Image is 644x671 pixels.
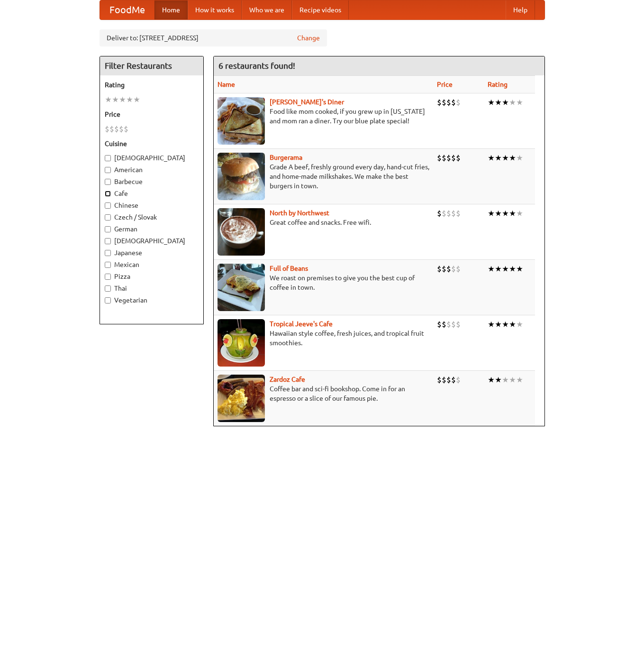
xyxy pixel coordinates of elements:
[218,81,235,88] a: Name
[105,201,199,210] label: Chinese
[451,97,456,108] li: $
[218,329,429,348] p: Hawaiian style coffee, fresh juices, and tropical fruit smoothies.
[451,375,456,385] li: $
[105,262,111,268] input: Mexican
[100,56,203,75] h4: Filter Restaurants
[126,94,133,105] li: ★
[442,319,446,330] li: $
[105,179,111,185] input: Barbecue
[451,208,456,219] li: $
[509,319,516,330] li: ★
[442,375,446,385] li: $
[442,153,446,163] li: $
[154,0,188,19] a: Home
[105,202,111,209] input: Chinese
[270,209,329,217] b: North by Northwest
[105,167,111,173] input: American
[105,238,111,244] input: [DEMOGRAPHIC_DATA]
[105,177,199,186] label: Barbecue
[105,284,199,293] label: Thai
[456,208,461,219] li: $
[509,264,516,274] li: ★
[446,319,451,330] li: $
[105,236,199,246] label: [DEMOGRAPHIC_DATA]
[506,0,535,19] a: Help
[442,264,446,274] li: $
[451,264,456,274] li: $
[100,0,154,19] a: FoodMe
[105,214,111,221] input: Czech / Slovak
[456,264,461,274] li: $
[105,285,111,292] input: Thai
[105,110,199,119] h5: Price
[105,248,199,257] label: Japanese
[495,375,502,385] li: ★
[105,165,199,175] label: American
[446,153,451,163] li: $
[509,97,516,108] li: ★
[488,375,495,385] li: ★
[218,107,429,126] p: Food like mom cooked, if you grew up in [US_STATE] and mom ran a diner. Try our blue plate special!
[495,97,502,108] li: ★
[218,384,429,403] p: Coffee bar and sci-fi bookshop. Come in for an espresso or a slice of our famous pie.
[502,375,509,385] li: ★
[442,97,446,108] li: $
[509,153,516,163] li: ★
[437,375,442,385] li: $
[105,80,199,90] h5: Rating
[105,155,111,161] input: [DEMOGRAPHIC_DATA]
[270,376,305,383] b: Zardoz Cafe
[442,208,446,219] li: $
[218,319,265,367] img: jeeves.jpg
[456,153,461,163] li: $
[105,274,111,280] input: Pizza
[105,191,111,197] input: Cafe
[446,264,451,274] li: $
[218,208,265,256] img: north.jpg
[105,94,112,105] li: ★
[516,319,523,330] li: ★
[242,0,292,19] a: Who we are
[509,208,516,219] li: ★
[516,153,523,163] li: ★
[218,153,265,200] img: burgerama.jpg
[105,297,111,303] input: Vegetarian
[516,264,523,274] li: ★
[437,208,442,219] li: $
[437,264,442,274] li: $
[437,319,442,330] li: $
[100,29,327,46] div: Deliver to: [STREET_ADDRESS]
[502,319,509,330] li: ★
[297,33,320,43] a: Change
[437,81,453,88] a: Price
[456,375,461,385] li: $
[112,94,119,105] li: ★
[437,97,442,108] li: $
[114,124,119,134] li: $
[456,97,461,108] li: $
[495,264,502,274] li: ★
[188,0,242,19] a: How it works
[270,320,333,328] a: Tropical Jeeve's Cafe
[495,153,502,163] li: ★
[218,375,265,422] img: zardoz.jpg
[105,189,199,198] label: Cafe
[488,208,495,219] li: ★
[105,124,109,134] li: $
[270,154,302,161] a: Burgerama
[516,97,523,108] li: ★
[109,124,114,134] li: $
[105,153,199,163] label: [DEMOGRAPHIC_DATA]
[446,375,451,385] li: $
[502,208,509,219] li: ★
[446,208,451,219] li: $
[502,153,509,163] li: ★
[270,98,344,106] a: [PERSON_NAME]'s Diner
[488,264,495,274] li: ★
[105,260,199,269] label: Mexican
[218,97,265,145] img: sallys.jpg
[437,153,442,163] li: $
[488,97,495,108] li: ★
